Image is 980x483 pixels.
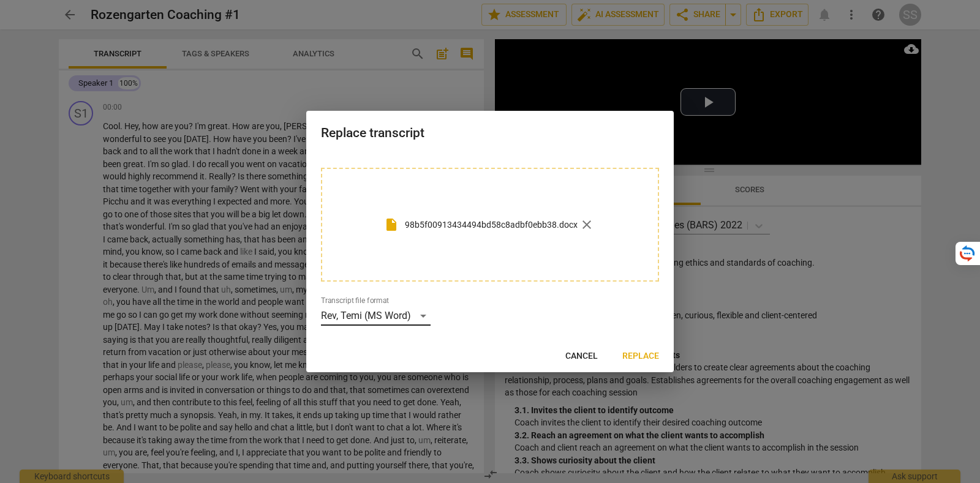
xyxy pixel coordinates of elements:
div: Rev, Temi (MS Word) [321,306,431,326]
span: insert_drive_file [384,217,399,232]
p: 98b5f00913434494bd58c8adbf0ebb38.docx [405,219,578,231]
button: Cancel [556,345,608,367]
h2: Replace transcript [321,125,659,141]
span: Cancel [565,350,598,362]
span: Replace [622,350,659,362]
label: Transcript file format [321,297,389,304]
span: close [579,217,594,232]
button: Replace [612,345,669,367]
